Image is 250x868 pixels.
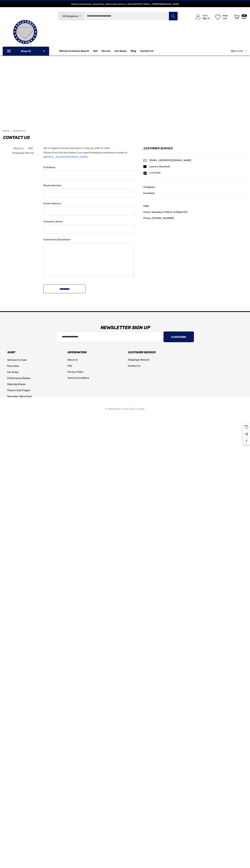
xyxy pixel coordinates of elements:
[143,171,147,175] svg: Icon Email
[143,211,188,214] span: Hours: Weekdays 9:00am-8:00pm EST
[234,14,239,19] svg: Review Your Cart
[43,50,45,52] svg: Icon Arrow Down
[143,204,247,208] a: FAQs
[79,15,81,18] svg: Icon Arrow Down
[3,129,9,132] a: Home
[7,381,26,387] a: Steering Wheels
[67,370,84,373] span: Privacy Policy
[3,128,247,134] nav: Breadcrumb
[71,3,179,5] span: Vehicle Marketplace. Shop Online. Nationwide Delivery. | 404.602.9593 | [EMAIL_ADDRESS][DOMAIN_NAME]
[243,440,250,443] svg: Top
[43,146,134,159] p: We're happy to answer questions or help you with an order. Please fill out the form below if you ...
[59,49,89,53] a: Vehicle Inventory Search
[43,165,134,170] label: Full Name
[67,369,84,375] a: Privacy Policy
[128,350,183,355] h3: Customer Service
[215,15,221,20] svg: Wish List
[7,389,30,392] span: Players Club Forged
[7,377,31,380] span: Performance Brakes
[67,376,89,380] span: Terms & Conditions
[93,49,98,53] span: Sell
[12,151,34,154] span: Shipping & Returns
[4,322,246,333] h3: Newsletter Sign Up
[7,383,26,386] span: Steering Wheels
[143,185,247,189] a: Instagram
[143,186,155,189] span: Instagram
[143,210,247,214] a: Hours: Weekdays 9:00am-8:00pm EST
[195,14,201,19] svg: Icon User Account
[143,204,149,208] span: FAQs
[169,12,178,21] button: Search
[7,363,19,369] a: Floor Mats
[28,147,33,150] span: FAQ
[150,171,160,174] a: Live Chat
[13,129,26,132] a: Contact Us
[202,17,210,20] p: Sign In
[63,15,78,18] span: All Categories
[7,387,30,393] a: Players Club Forged
[7,395,32,398] span: Mercedes-Benz Parts
[7,14,43,50] img: Players Club | Cars For Sale
[13,147,24,150] span: About Us
[223,14,232,20] p: Wish List
[143,216,247,221] a: Phone: [PHONE_NUMBER]
[13,146,24,151] a: About Us
[67,364,72,367] span: FAQ
[164,331,194,342] button: Subscribe
[115,49,127,53] span: Car Wraps
[128,364,140,367] span: Contact Us
[214,11,232,23] a: Wish List Wish List
[143,217,174,220] span: Phone: [PHONE_NUMBER]
[143,165,147,168] svg: Icon Email
[93,48,102,55] a: Sell
[242,14,247,17] p: 0
[43,183,134,188] label: Phone Number
[202,14,210,17] p: Hello
[7,350,62,355] h3: Shop
[3,47,49,56] p: Shop All
[3,134,247,141] h1: Contact Us
[128,363,140,369] a: Contact Us
[140,49,154,53] a: Contact Us
[191,11,212,23] a: Sign in
[128,358,150,361] span: Shipping & Returns
[143,192,155,195] span: Facebook
[128,357,150,363] a: Shipping & Returns
[105,407,145,411] p: © 2025 Players Club | Cars For Sale.
[43,237,134,242] label: Comments/Questions
[245,432,248,436] svg: Social Media
[67,363,72,369] a: FAQ
[149,159,191,162] a: [EMAIL_ADDRESS][DOMAIN_NAME]
[149,159,191,162] span: [EMAIL_ADDRESS][DOMAIN_NAME]
[242,17,247,20] p: Cart
[7,371,19,374] span: Car Wraps
[58,12,84,21] a: All Categories Icon Arrow Down Icon Arrow Up
[149,165,170,168] a: Leave a Voicemail
[131,49,136,53] a: Blog
[143,191,247,196] a: Facebook
[7,375,31,381] a: Performance Brakes
[12,151,34,155] a: Shipping & Returns
[67,375,89,381] a: Terms & Conditions
[143,146,247,154] h4: Customer Service
[143,159,147,162] svg: Icon Email
[7,358,27,361] span: Vehicles For Sale
[7,357,27,363] a: Vehicles For Sale
[102,49,111,53] a: Service
[115,48,131,55] a: Car Wraps
[28,146,33,151] a: FAQ
[231,48,247,55] a: USD
[7,49,12,53] svg: Icon Line
[67,357,78,363] a: About Us
[7,393,32,400] a: Mercedes-Benz Parts
[46,155,88,158] a: [EMAIL_ADDRESS][DOMAIN_NAME]
[43,219,134,224] label: Company Name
